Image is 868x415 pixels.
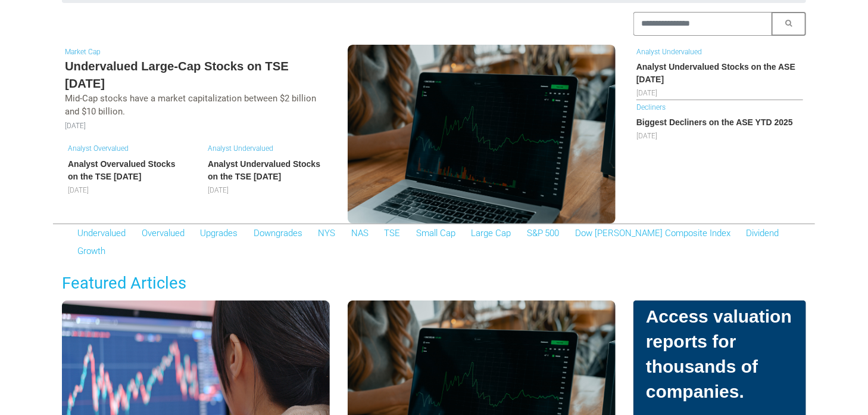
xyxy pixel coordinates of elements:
[68,144,129,153] a: Analyst Overvalued
[68,186,89,194] span: [DATE]
[68,158,184,183] h6: Analyst Overvalued Stocks on the TSE [DATE]
[636,48,702,56] a: Analyst Undervalued
[208,186,229,194] span: [DATE]
[636,61,803,86] h6: Analyst Undervalued Stocks on the ASE [DATE]
[77,246,105,256] a: Growth
[384,228,400,239] a: TSE
[77,228,126,239] a: Undervalued
[200,228,238,239] a: Upgrades
[636,103,666,112] a: Decliners
[636,89,657,97] span: [DATE]
[471,228,511,239] a: Large Cap
[65,92,327,119] p: Mid-Cap stocks have a market capitalization between $2 billion and $10 billion.
[351,228,369,239] a: NAS
[575,228,730,239] a: Dow [PERSON_NAME] Composite Index
[348,45,616,224] img: Undervalued Large-Cap Stocks on TSE August 2025
[65,122,86,130] small: [DATE]
[636,132,657,140] span: [DATE]
[636,116,803,129] h6: Biggest Decliners on the ASE YTD 2025
[208,158,324,183] h6: Analyst Undervalued Stocks on the TSE [DATE]
[208,144,273,153] a: Analyst Undervalued
[65,58,327,92] h5: Undervalued Large-Cap Stocks on TSE [DATE]
[142,228,185,239] a: Overvalued
[527,228,560,239] a: S&P 500
[65,48,101,56] a: Market Cap
[254,228,302,239] a: Downgrades
[318,228,335,239] a: NYS
[53,272,815,295] h3: Featured Articles
[747,228,779,239] a: Dividend
[416,228,455,239] a: Small Cap
[646,304,794,413] h5: Access valuation reports for thousands of companies.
